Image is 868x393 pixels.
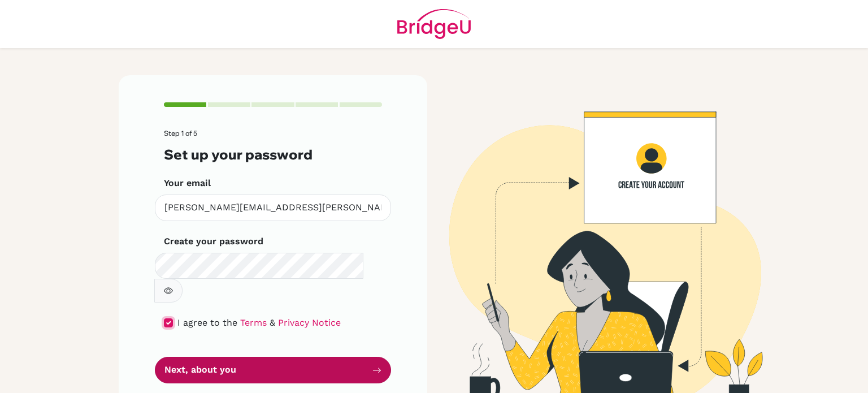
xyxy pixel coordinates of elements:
[177,317,237,328] span: I agree to the
[240,317,267,328] a: Terms
[155,195,391,221] input: Insert your email*
[164,129,197,137] span: Step 1 of 5
[270,317,275,328] span: &
[164,176,211,190] label: Your email
[164,146,382,163] h3: Set up your password
[164,235,263,248] label: Create your password
[155,357,391,383] button: Next, about you
[278,317,341,328] a: Privacy Notice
